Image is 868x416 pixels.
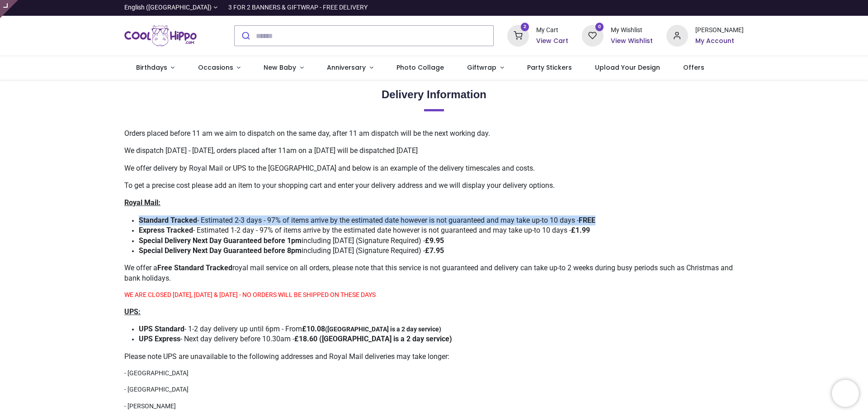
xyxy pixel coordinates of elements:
[228,3,368,12] div: 3 FOR 2 BANNERS & GIFTWRAP - FREE DELIVERY
[136,63,167,72] span: Birthdays
[124,23,197,48] img: Cool Hippo
[527,63,572,72] span: Party Stickers
[124,23,197,48] a: Logo of Cool Hippo
[124,198,160,207] span: Royal Mail:
[315,56,385,80] a: Anniversary
[507,32,529,39] a: 2
[198,63,233,72] span: Occasions
[264,63,296,72] span: New Baby
[124,164,535,172] span: We offer delivery by Royal Mail or UPS to the [GEOGRAPHIC_DATA] and below is an example of the de...
[425,246,444,255] strong: £7.95
[579,216,595,225] strong: FREE
[139,325,184,333] strong: UPS Standard
[611,37,653,46] a: View Wishlist
[294,335,452,343] strong: £18.60 ([GEOGRAPHIC_DATA] is a 2 day service)
[139,226,590,234] span: - Estimated 1-2 day - 97% of items arrive by the estimated date however is not guaranteed and may...
[124,129,490,138] span: Orders placed before 11 am we aim to dispatch on the same day, after 11 am dispatch will be the n...
[611,26,653,35] div: My Wishlist
[521,23,529,31] sup: 2
[325,325,441,333] strong: ([GEOGRAPHIC_DATA] is a 2 day service)
[139,226,193,234] strong: Express Tracked
[582,32,604,39] a: 0
[595,23,604,31] sup: 0
[186,56,252,80] a: Occasions
[571,226,590,234] strong: £1.99
[139,216,595,225] span: ​ - Estimated 2-3 days - 97% of items arrive by the estimated date however is not guaranteed and ...
[124,87,744,102] h2: Delivery Information
[695,37,744,46] a: My Account
[425,236,444,245] strong: £9.95
[139,246,444,255] span: including [DATE] (Signature Required) -
[124,3,217,12] a: English ([GEOGRAPHIC_DATA])
[124,56,186,80] a: Birthdays
[124,263,733,282] span: We offer a royal mail service on all orders, please note that this service is not guaranteed and ...
[124,307,141,316] span: UPS:
[683,63,704,72] span: Offers
[139,325,325,333] span: - 1-2 day delivery up until 6pm - From
[832,380,859,407] iframe: Brevo live chat
[536,37,568,46] a: View Cart
[139,335,452,343] span: - Next day delivery before 10.30am -
[124,385,744,394] p: - [GEOGRAPHIC_DATA]
[139,236,444,245] span: including [DATE] (Signature Required) -
[124,352,449,361] span: Please note UPS are unavailable to the following addresses and Royal Mail deliveries may take lon...
[455,56,515,80] a: Giftwrap
[235,26,256,46] button: Submit
[157,263,232,272] strong: Free Standard Tracked
[554,3,744,12] iframe: Customer reviews powered by Trustpilot
[536,26,568,35] div: My Cart
[139,335,180,343] strong: UPS Express
[302,325,325,333] strong: £10.08
[327,63,366,72] span: Anniversary
[139,236,302,245] strong: Special Delivery Next Day Guaranteed before 1pm
[139,216,197,225] strong: Standard Tracked
[124,291,376,298] font: WE ARE CLOSED [DATE], [DATE] & [DATE] - NO ORDERS WILL BE SHIPPED ON THESE DAYS
[695,26,744,35] div: [PERSON_NAME]
[124,146,418,155] span: We dispatch [DATE] - [DATE], orders placed after 11am on a [DATE] will be dispatched [DATE]
[467,63,496,72] span: Giftwrap
[124,369,744,378] p: - [GEOGRAPHIC_DATA]
[252,56,316,80] a: New Baby
[139,246,302,255] strong: Special Delivery Next Day Guaranteed before 8pm
[124,401,744,411] p: - [PERSON_NAME]
[595,63,660,72] span: Upload Your Design
[396,63,444,72] span: Photo Collage
[124,181,555,190] span: To get a precise cost please add an item to your shopping cart and enter your delivery address an...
